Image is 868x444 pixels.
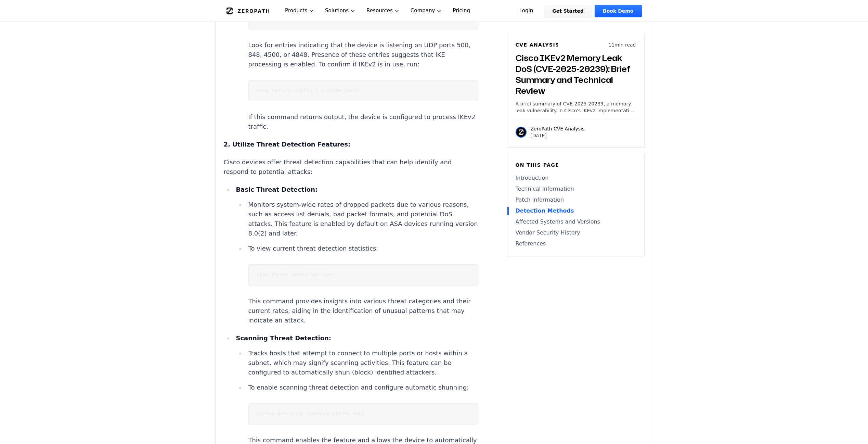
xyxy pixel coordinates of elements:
[511,5,542,17] a: Login
[248,296,478,325] p: This command provides insights into various threat categories and their current rates, aiding in ...
[248,40,478,69] p: Look for entries indicating that the device is listening on UDP ports 500, 848, 4500, or 4848. Pr...
[516,240,636,248] a: References
[516,100,636,114] p: A brief summary of CVE-2025-20239, a memory leak vulnerability in Cisco's IKEv2 implementation af...
[224,157,478,177] p: Cisco devices offer threat detection capabilities that can help identify and respond to potential...
[544,5,592,17] a: Get Started
[224,141,351,148] strong: 2. Utilize Threat Detection Features:
[248,244,478,253] p: To view current threat detection statistics:
[516,207,636,215] a: Detection Methods
[516,185,636,193] a: Technical Information
[516,162,636,168] h6: On this page
[516,174,636,182] a: Introduction
[516,218,636,226] a: Affected Systems and Versions
[257,88,359,93] code: show running-config | include ikev2
[608,41,636,48] p: 11 min read
[248,348,478,377] p: Tracks hosts that attempt to connect to multiple ports or hosts within a subnet, which may signif...
[516,127,527,138] img: ZeroPath CVE Analysis
[248,112,478,131] p: If this command returns output, the device is configured to process IKEv2 traffic.
[516,196,636,204] a: Patch Information
[248,383,478,392] p: To enable scanning threat detection and configure automatic shunning:
[516,52,636,96] h3: Cisco IKEv2 Memory Leak DoS (CVE-2025-20239): Brief Summary and Technical Review
[595,5,642,17] a: Book Demo
[516,229,636,237] a: Vendor Security History
[531,125,585,132] p: ZeroPath CVE Analysis
[257,411,365,417] code: threat-detection scanning-threat shun
[516,41,559,48] h6: CVE Analysis
[236,186,318,193] strong: Basic Threat Detection:
[236,334,331,342] strong: Scanning Threat Detection:
[257,272,333,278] code: show threat-detection rate
[248,200,478,238] p: Monitors system-wide rates of dropped packets due to various reasons, such as access list denials...
[531,132,585,139] p: [DATE]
